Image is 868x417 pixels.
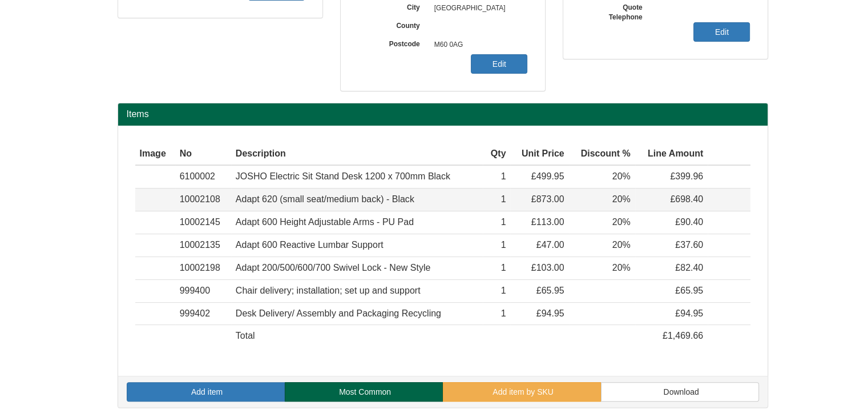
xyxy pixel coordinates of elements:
[531,171,564,181] span: £499.95
[612,194,631,204] span: 20%
[612,240,631,250] span: 20%
[635,143,708,166] th: Line Amount
[675,217,703,227] span: £90.40
[483,143,510,166] th: Qty
[601,382,759,402] a: Download
[175,165,231,188] td: 6100002
[612,171,631,181] span: 20%
[501,217,506,227] span: 1
[675,240,703,250] span: £37.60
[175,256,231,279] td: 10002198
[236,240,383,250] span: Adapt 600 Reactive Lumbar Support
[236,308,441,318] span: Desk Delivery/ Assembly and Packaging Recycling
[471,54,527,74] a: Edit
[175,211,231,234] td: 10002145
[501,263,506,272] span: 1
[675,308,703,318] span: £94.95
[675,263,703,272] span: £82.40
[175,143,231,166] th: No
[358,36,429,49] label: Postcode
[231,143,483,166] th: Description
[175,189,231,211] td: 10002108
[358,18,429,31] label: County
[675,286,703,295] span: £65.95
[501,171,506,181] span: 1
[501,194,506,204] span: 1
[127,109,759,119] h2: Items
[501,308,506,318] span: 1
[531,217,564,227] span: £113.00
[236,263,431,272] span: Adapt 200/500/600/700 Swivel Lock - New Style
[663,331,703,340] span: £1,469.66
[501,240,506,250] span: 1
[236,171,450,181] span: JOSHO Electric Sit Stand Desk 1200 x 700mm Black
[531,194,564,204] span: £873.00
[236,217,414,227] span: Adapt 600 Height Adjustable Arms - PU Pad
[501,286,506,295] span: 1
[569,143,635,166] th: Discount %
[492,387,554,396] span: Add item by SKU
[175,302,231,325] td: 999402
[236,286,421,295] span: Chair delivery; installation; set up and support
[670,171,703,181] span: £399.96
[663,387,699,396] span: Download
[339,387,391,396] span: Most Common
[693,22,750,42] a: Edit
[231,325,483,347] td: Total
[536,286,564,295] span: £65.95
[429,36,528,54] span: M60 0AG
[670,194,703,204] span: £698.40
[191,387,223,396] span: Add item
[175,234,231,257] td: 10002135
[536,308,564,318] span: £94.95
[612,263,631,272] span: 20%
[175,279,231,302] td: 999400
[510,143,568,166] th: Unit Price
[536,240,564,250] span: £47.00
[236,194,414,204] span: Adapt 620 (small seat/medium back) - Black
[531,263,564,272] span: £103.00
[135,143,175,166] th: Image
[612,217,631,227] span: 20%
